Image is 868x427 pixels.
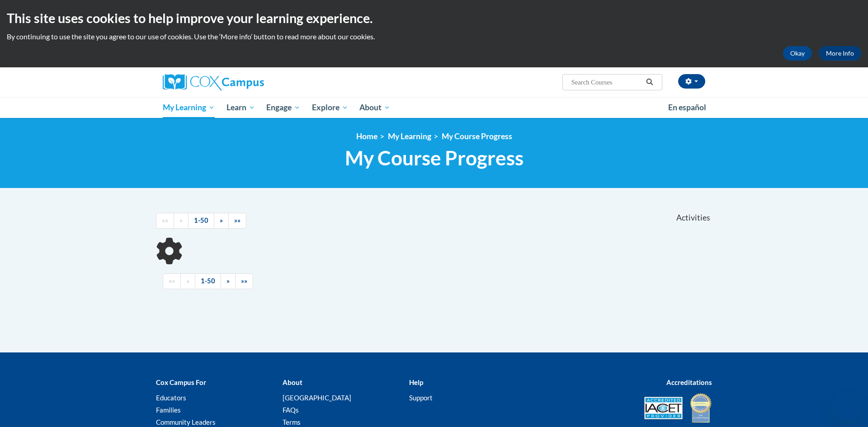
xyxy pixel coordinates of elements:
span: « [179,216,183,224]
b: Help [409,378,423,386]
iframe: Button to launch messaging window [832,391,861,420]
span: »» [241,277,247,285]
a: End [228,213,246,229]
a: Begining [163,273,181,289]
span: Learn [226,102,255,113]
div: Main menu [149,97,719,118]
a: Educators [156,394,186,402]
span: Engage [266,102,300,113]
a: My Course Progress [442,131,512,141]
span: » [220,216,223,224]
p: By continuing to use the site you agree to our use of cookies. Use the ‘More info’ button to read... [7,32,861,42]
input: Search Courses [571,77,643,88]
a: More Info [819,46,861,61]
a: My Learning [157,97,221,118]
a: Next [221,273,236,289]
button: Okay [783,46,812,61]
span: » [226,277,230,285]
a: Next [214,213,229,229]
b: About [283,378,302,386]
a: Cox Campus [163,74,335,90]
button: Account Settings [678,74,705,89]
span: Activities [676,213,710,223]
a: FAQs [283,406,299,414]
img: Accredited IACET® Provider [644,397,683,419]
span: »» [234,216,241,224]
a: Previous [180,273,195,289]
img: IDA® Accredited [689,392,712,424]
a: Families [156,406,181,414]
a: Learn [221,97,261,118]
a: My Learning [388,131,431,141]
a: En español [662,98,712,117]
span: About [359,102,390,113]
a: 1-50 [195,273,221,289]
a: End [235,273,253,289]
a: About [354,97,396,118]
span: My Learning [163,102,215,113]
a: Terms [283,418,301,426]
a: Home [356,131,377,141]
span: « [186,277,189,285]
img: Cox Campus [163,74,264,90]
a: Previous [174,213,189,229]
span: «« [162,216,168,224]
a: 1-50 [188,213,214,229]
h2: This site uses cookies to help improve your learning experience. [7,9,861,27]
button: Search [643,77,656,88]
a: [GEOGRAPHIC_DATA] [283,394,351,402]
span: En español [668,103,706,112]
span: My Course Progress [345,146,524,170]
a: Begining [156,213,174,229]
b: Accreditations [666,378,712,386]
b: Cox Campus For [156,378,206,386]
span: «« [169,277,175,285]
a: Support [409,394,433,402]
span: Explore [312,102,348,113]
a: Community Leaders [156,418,216,426]
a: Engage [260,97,306,118]
a: Explore [306,97,354,118]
